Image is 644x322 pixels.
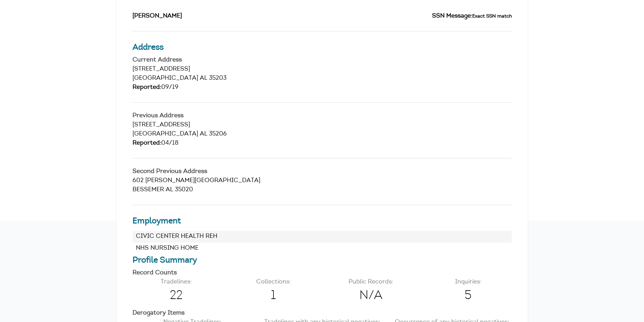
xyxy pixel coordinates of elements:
span: 35206 [209,131,227,137]
h4: Record Counts [133,270,512,276]
span: AL [166,187,173,193]
h3: Profile Summary [133,254,512,267]
span: SSN Message: [432,13,472,19]
span: [GEOGRAPHIC_DATA] [133,75,198,81]
span: 35020 [175,187,193,193]
span: 5 [425,287,512,305]
p: Tradelines: [133,278,220,287]
h3: Employment [133,215,512,227]
h2: [PERSON_NAME] [133,12,317,21]
li: CIVIC CENTER HEALTH REH [133,231,512,243]
span: [STREET_ADDRESS] [133,122,190,128]
span: BESSEMER [133,187,164,193]
span: AL [200,75,207,81]
p: Collections: [230,278,317,287]
h4: Current Address [133,57,512,63]
div: 09/19 [133,83,512,92]
p: Public Records: [327,278,414,287]
h4: Previous Address [133,113,512,119]
h3: Address [133,42,512,54]
span: Reported: [133,140,161,146]
span: 1 [230,287,317,305]
li: NHS NURSING HOME [133,243,512,254]
small: Exact SSN match [472,14,512,19]
h4: Second Previous Address [133,169,512,175]
span: 602 [PERSON_NAME][GEOGRAPHIC_DATA] [133,178,260,184]
span: 35203 [209,75,226,81]
div: 04/18 [133,139,512,148]
span: [GEOGRAPHIC_DATA] [133,131,198,137]
span: Reported: [133,84,161,91]
span: AL [200,131,207,137]
span: [STREET_ADDRESS] [133,66,190,72]
span: N/A [327,287,414,305]
p: Inquiries: [425,278,512,287]
span: 22 [133,287,220,305]
h4: Derogatory Items [133,310,512,316]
